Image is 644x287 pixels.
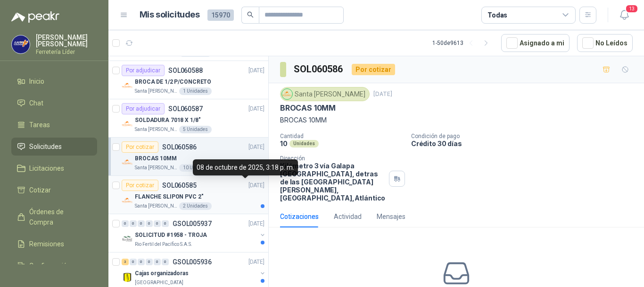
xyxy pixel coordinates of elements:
[377,211,405,222] div: Mensajes
[248,258,264,267] p: [DATE]
[122,65,165,76] div: Por adjudicar
[146,220,153,227] div: 0
[280,139,288,148] p: 10
[625,4,638,13] span: 13
[36,34,97,47] p: [PERSON_NAME] [PERSON_NAME]
[108,176,268,214] a: Por cotizarSOL060585[DATE] Company LogoFLANCHE SLIPON PVC 2"Santa [PERSON_NAME]2 Unidades
[135,202,177,210] p: Santa [PERSON_NAME]
[29,76,44,87] span: Inicio
[130,259,137,265] div: 0
[168,105,203,112] p: SOL060587
[29,141,62,152] span: Solicitudes
[11,11,59,23] img: Logo peakr
[29,239,64,249] span: Remisiones
[135,116,200,125] p: SOLDADURA 7018 X 1/8"
[122,103,165,114] div: Por adjudicar
[122,233,133,244] img: Company Logo
[135,241,192,248] p: Rio Fertil del Pacífico S.A.S.
[179,87,212,95] div: 1 Unidades
[280,133,404,139] p: Cantidad
[207,9,234,21] span: 15970
[135,87,177,95] p: Santa [PERSON_NAME]
[108,61,268,99] a: Por adjudicarSOL060588[DATE] Company LogoBROCA DE 1/2 P/CONCRETOSanta [PERSON_NAME]1 Unidades
[135,126,177,133] p: Santa [PERSON_NAME]
[248,104,264,113] p: [DATE]
[29,98,43,108] span: Chat
[135,78,211,87] p: BROCA DE 1/2 P/CONCRETO
[122,271,133,283] img: Company Logo
[248,219,264,228] p: [DATE]
[248,181,264,190] p: [DATE]
[11,72,97,90] a: Inicio
[247,11,254,18] span: search
[154,259,161,265] div: 0
[432,35,494,51] div: 1 - 50 de 9613
[11,159,97,177] a: Licitaciones
[122,218,266,248] a: 0 0 0 0 0 0 GSOL005937[DATE] Company LogoSOLICITUD #1958 - TROJARio Fertil del Pacífico S.A.S.
[122,180,158,191] div: Por cotizar
[280,211,319,222] div: Cotizaciones
[280,103,336,113] p: BROCAS 10MM
[577,34,633,52] button: No Leídos
[11,203,97,231] a: Órdenes de Compra
[280,87,370,101] div: Santa [PERSON_NAME]
[501,34,570,52] button: Asignado a mi
[162,259,169,265] div: 0
[179,126,212,133] div: 5 Unidades
[122,259,129,265] div: 3
[154,220,161,227] div: 0
[135,154,177,163] p: BROCAS 10MM
[29,163,64,174] span: Licitaciones
[108,99,268,138] a: Por adjudicarSOL060587[DATE] Company LogoSOLDADURA 7018 X 1/8"Santa [PERSON_NAME]5 Unidades
[122,256,266,287] a: 3 0 0 0 0 0 GSOL005936[DATE] Company LogoCajas organizadoras[GEOGRAPHIC_DATA]
[173,259,212,265] p: GSOL005936
[122,118,133,130] img: Company Logo
[162,182,197,189] p: SOL060585
[11,181,97,199] a: Cotizar
[140,8,200,22] h1: Mis solicitudes
[352,64,395,75] div: Por cotizar
[122,80,133,91] img: Company Logo
[135,231,207,240] p: SOLICITUD #1958 - TROJA
[29,120,50,130] span: Tareas
[487,10,507,20] div: Todas
[138,220,145,227] div: 0
[280,162,385,202] p: Kilómetro 3 vía Galapa [GEOGRAPHIC_DATA], detras de las [GEOGRAPHIC_DATA][PERSON_NAME], [GEOGRAPH...
[193,159,298,175] div: 08 de octubre de 2025, 3:18 p. m.
[179,164,215,172] div: 10 Unidades
[11,116,97,134] a: Tareas
[11,257,97,275] a: Configuración
[334,211,362,222] div: Actividad
[11,138,97,156] a: Solicitudes
[108,138,268,176] a: Por cotizarSOL060586[DATE] Company LogoBROCAS 10MMSanta [PERSON_NAME]10 Unidades
[12,35,30,53] img: Company Logo
[138,259,145,265] div: 0
[173,220,212,227] p: GSOL005937
[280,115,633,125] p: BROCAS 10MM
[130,220,137,227] div: 0
[122,220,129,227] div: 0
[289,140,319,148] div: Unidades
[135,192,203,201] p: FLANCHE SLIPON PVC 2"
[248,143,264,152] p: [DATE]
[122,141,158,153] div: Por cotizar
[248,66,264,75] p: [DATE]
[36,49,97,55] p: Ferretería Líder
[162,144,197,150] p: SOL060586
[122,195,133,206] img: Company Logo
[282,89,292,99] img: Company Logo
[162,220,169,227] div: 0
[11,94,97,112] a: Chat
[373,90,392,99] p: [DATE]
[122,157,133,168] img: Company Logo
[168,67,203,74] p: SOL060588
[294,62,344,77] h3: SOL060586
[135,269,189,278] p: Cajas organizadoras
[135,279,183,287] p: [GEOGRAPHIC_DATA]
[616,7,633,24] button: 13
[11,235,97,253] a: Remisiones
[29,185,51,195] span: Cotizar
[29,261,71,271] span: Configuración
[179,202,212,210] div: 2 Unidades
[411,139,640,148] p: Crédito 30 días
